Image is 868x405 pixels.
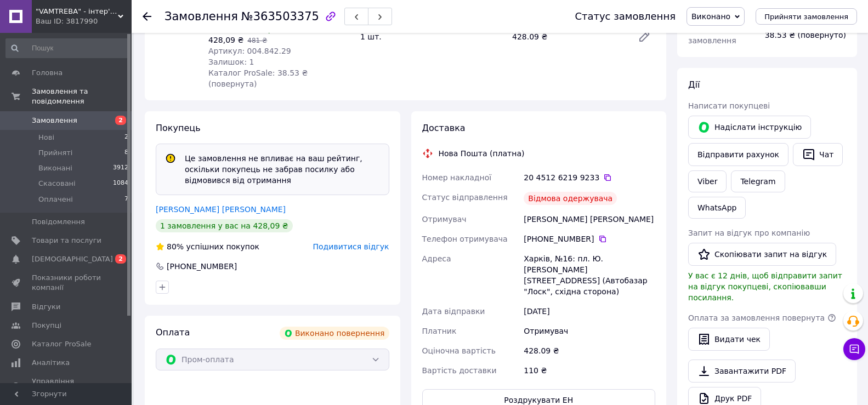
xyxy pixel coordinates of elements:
[164,10,238,23] span: Замовлення
[156,241,259,252] div: успішних покупок
[843,338,865,360] button: Чат з покупцем
[32,302,60,312] span: Відгуки
[156,219,293,232] div: 1 замовлення у вас на 428,09 ₴
[521,249,657,301] div: Харків, №16: пл. Ю. [PERSON_NAME][STREET_ADDRESS] (Автобазар "Лоск", східна сторона)
[422,327,457,335] span: Платник
[521,341,657,361] div: 428.09 ₴
[208,36,243,44] span: 428,09 ₴
[422,366,497,375] span: Вартість доставки
[356,29,508,44] div: 1 шт.
[247,37,267,44] span: 481 ₴
[793,143,843,166] button: Чат
[32,68,63,78] span: Головна
[32,339,91,349] span: Каталог ProSale
[38,133,54,142] span: Нові
[521,301,657,321] div: [DATE]
[124,195,128,204] span: 7
[688,197,746,219] a: WhatsApp
[633,26,655,48] a: Редагувати
[180,153,384,186] div: Це замовлення не впливає на ваш рейтинг, оскільки покупець не забрав посилку або відмовився від о...
[208,58,254,66] span: Залишок: 1
[32,358,70,368] span: Аналітика
[156,205,286,214] a: [PERSON_NAME] [PERSON_NAME]
[32,116,77,126] span: Замовлення
[764,13,848,21] span: Прийняти замовлення
[688,79,700,90] span: Дії
[508,29,629,44] div: 428.09 ₴
[688,229,810,237] span: Запит на відгук про компанію
[688,360,796,383] a: Завантажити PDF
[575,11,676,22] div: Статус замовлення
[32,217,85,227] span: Повідомлення
[124,148,128,158] span: 8
[32,254,113,264] span: [DEMOGRAPHIC_DATA]
[524,233,655,244] div: [PHONE_NUMBER]
[36,16,132,26] div: Ваш ID: 3817990
[124,133,128,142] span: 2
[688,143,788,166] button: Відправити рахунок
[422,254,451,263] span: Адреса
[688,25,736,45] span: Комісія за замовлення
[156,327,190,338] span: Оплата
[208,25,292,33] span: Готово до відправки
[765,31,846,39] span: 38.53 ₴ (повернуто)
[436,148,527,159] div: Нова Пошта (платна)
[166,261,238,272] div: [PHONE_NUMBER]
[113,163,128,173] span: 3912
[313,242,389,251] span: Подивитися відгук
[688,116,811,139] button: Надіслати інструкцію
[32,236,101,246] span: Товари та послуги
[32,87,132,106] span: Замовлення та повідомлення
[156,123,201,133] span: Покупець
[38,195,73,204] span: Оплачені
[143,11,151,22] div: Повернутися назад
[731,170,785,192] a: Telegram
[691,12,730,21] span: Виконано
[422,346,496,355] span: Оціночна вартість
[115,254,126,264] span: 2
[36,7,118,16] span: "VAMTREBA" - інтер'єри мрій тепер доступні для всіх! Ви знайдете тут все з ІК!
[38,148,72,158] span: Прийняті
[167,242,184,251] span: 80%
[688,271,842,302] span: У вас є 12 днів, щоб відправити запит на відгук покупцеві, скопіювавши посилання.
[422,235,508,243] span: Телефон отримувача
[208,47,291,55] span: Артикул: 004.842.29
[688,313,825,322] span: Оплата за замовлення повернута
[38,179,76,189] span: Скасовані
[422,123,466,133] span: Доставка
[688,328,770,351] button: Видати чек
[5,38,129,58] input: Пошук
[422,215,467,224] span: Отримувач
[688,101,770,110] span: Написати покупцеві
[422,193,508,202] span: Статус відправлення
[208,69,308,88] span: Каталог ProSale: 38.53 ₴ (повернута)
[32,273,101,293] span: Показники роботи компанії
[521,361,657,380] div: 110 ₴
[280,327,389,340] div: Виконано повернення
[756,8,857,25] button: Прийняти замовлення
[688,243,836,266] button: Скопіювати запит на відгук
[521,209,657,229] div: [PERSON_NAME] [PERSON_NAME]
[113,179,128,189] span: 1084
[32,321,61,330] span: Покупці
[688,170,727,192] a: Viber
[524,192,617,205] div: Відмова одержувача
[521,321,657,341] div: Отримувач
[241,10,319,23] span: №363503375
[422,307,485,316] span: Дата відправки
[524,172,655,183] div: 20 4512 6219 9233
[32,377,101,396] span: Управління сайтом
[422,173,492,182] span: Номер накладної
[38,163,72,173] span: Виконані
[115,116,126,125] span: 2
